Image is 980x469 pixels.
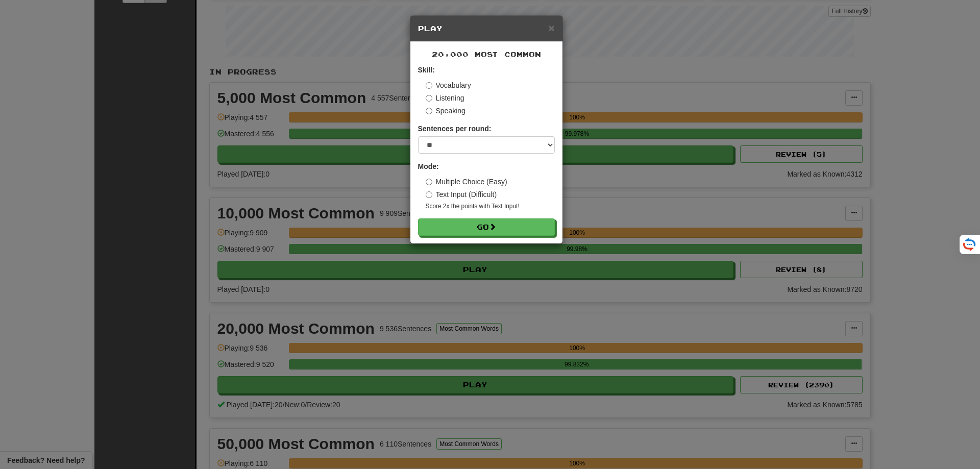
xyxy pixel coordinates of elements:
[426,191,432,198] input: Text Input (Difficult)
[426,106,465,116] label: Speaking
[418,66,435,74] strong: Skill:
[426,95,432,102] input: Listening
[548,22,554,33] button: Close
[432,50,541,59] span: 20,000 Most Common
[426,202,555,211] small: Score 2x the points with Text Input !
[418,218,555,236] button: Go
[426,82,432,89] input: Vocabulary
[548,22,554,34] span: ×
[426,179,432,185] input: Multiple Choice (Easy)
[426,93,464,103] label: Listening
[418,23,555,34] h5: Play
[426,108,432,114] input: Speaking
[418,162,439,170] strong: Mode:
[426,189,497,200] label: Text Input (Difficult)
[426,80,471,90] label: Vocabulary
[426,177,507,187] label: Multiple Choice (Easy)
[418,124,492,134] label: Sentences per round:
